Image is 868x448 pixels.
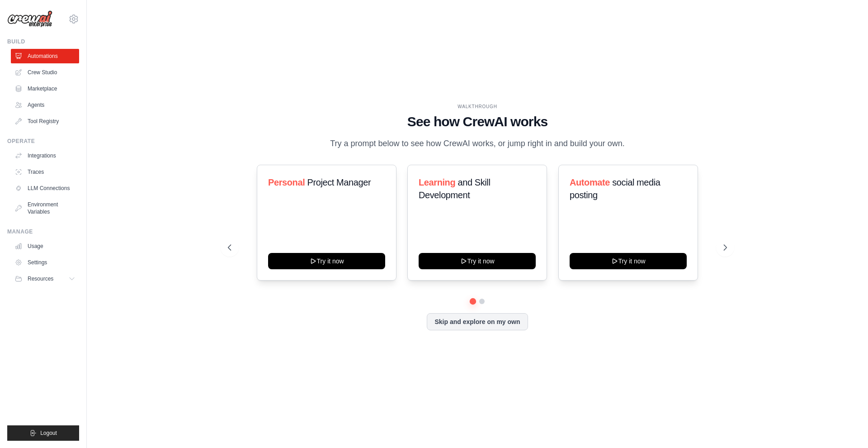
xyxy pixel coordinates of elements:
[28,275,53,282] span: Resources
[11,165,79,179] a: Traces
[228,114,727,130] h1: See how CrewAI works
[7,10,52,28] img: Logo
[11,98,79,112] a: Agents
[570,177,610,187] span: Automate
[228,103,727,110] div: WALKTHROUGH
[11,255,79,270] a: Settings
[11,65,79,80] a: Crew Studio
[11,181,79,195] a: LLM Connections
[7,38,79,45] div: Build
[570,253,687,269] button: Try it now
[11,49,79,63] a: Automations
[11,114,79,129] a: Tool Registry
[419,177,455,187] span: Learning
[7,228,79,235] div: Manage
[40,429,57,437] span: Logout
[419,253,536,269] button: Try it now
[11,197,79,219] a: Environment Variables
[268,177,305,187] span: Personal
[268,253,385,269] button: Try it now
[11,148,79,163] a: Integrations
[11,239,79,253] a: Usage
[325,137,629,150] p: Try a prompt below to see how CrewAI works, or jump right in and build your own.
[7,138,79,145] div: Operate
[427,313,528,330] button: Skip and explore on my own
[11,81,79,96] a: Marketplace
[307,177,371,187] span: Project Manager
[11,272,79,286] button: Resources
[570,177,660,200] span: social media posting
[7,425,79,441] button: Logout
